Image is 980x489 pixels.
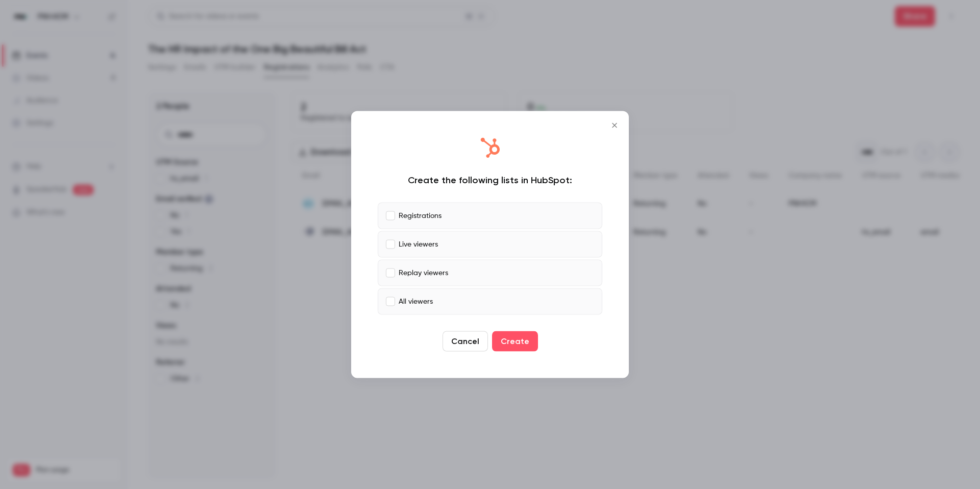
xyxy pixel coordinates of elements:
[399,239,438,250] p: Live viewers
[399,296,433,307] p: All viewers
[492,331,538,352] button: Create
[399,210,442,221] p: Registrations
[399,267,448,278] p: Replay viewers
[604,115,625,136] button: Close
[378,174,602,186] div: Create the following lists in HubSpot:
[443,331,488,352] button: Cancel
